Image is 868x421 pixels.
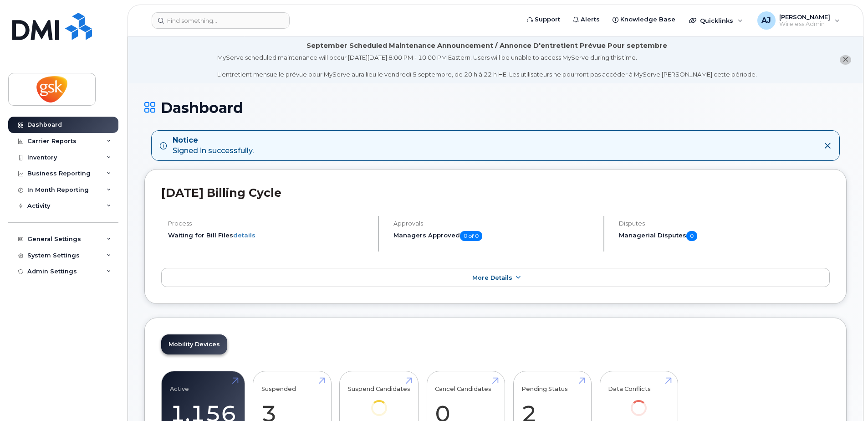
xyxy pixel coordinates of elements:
[233,231,255,239] a: details
[686,231,697,241] span: 0
[306,41,667,51] div: September Scheduled Maintenance Announcement / Annonce D'entretient Prévue Pour septembre
[460,231,482,241] span: 0 of 0
[144,100,847,116] h1: Dashboard
[173,135,254,146] strong: Notice
[840,55,851,65] button: close notification
[161,334,227,354] a: Mobility Devices
[472,274,512,281] span: More Details
[619,220,830,227] h4: Disputes
[619,231,830,241] h5: Managerial Disputes
[393,220,596,227] h4: Approvals
[393,231,596,241] h5: Managers Approved
[161,186,830,200] h2: [DATE] Billing Cycle
[173,135,254,156] div: Signed in successfully.
[168,231,370,240] li: Waiting for Bill Files
[168,220,370,227] h4: Process
[217,53,757,79] div: MyServe scheduled maintenance will occur [DATE][DATE] 8:00 PM - 10:00 PM Eastern. Users will be u...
